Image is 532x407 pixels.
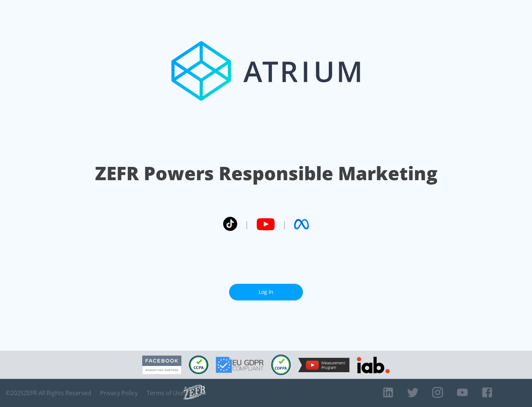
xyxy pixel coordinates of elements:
img: IAB [357,357,390,373]
a: Privacy Policy [100,389,138,397]
img: GDPR Compliant [216,357,264,373]
span: © 2025 ZEFR All Rights Reserved [6,389,91,397]
a: Terms of Use [147,389,184,397]
img: CCPA Compliant [189,356,208,374]
img: Facebook Marketing Partner [142,356,181,374]
img: COPPA Compliant [271,354,291,375]
a: Log In [229,284,303,300]
span: | [282,219,287,230]
img: YouTube Measurement Program [298,358,349,372]
h1: ZEFR Powers Responsible Marketing [95,161,437,186]
span: | [245,219,249,230]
